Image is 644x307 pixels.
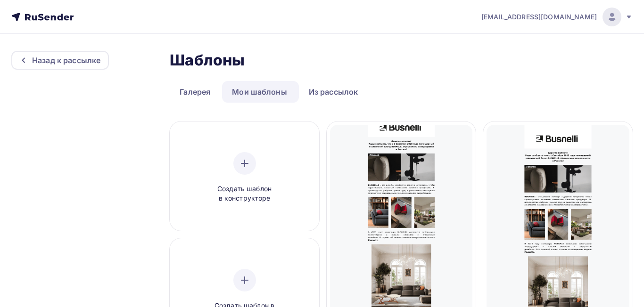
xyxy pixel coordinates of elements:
span: Создать шаблон в конструкторе [200,184,289,203]
a: Из рассылок [299,81,368,103]
div: Назад к рассылке [32,55,100,66]
a: [EMAIL_ADDRESS][DOMAIN_NAME] [481,8,633,26]
a: Галерея [170,81,220,103]
h2: Шаблоны [170,51,245,70]
a: Мои шаблоны [222,81,297,103]
span: [EMAIL_ADDRESS][DOMAIN_NAME] [481,12,597,22]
